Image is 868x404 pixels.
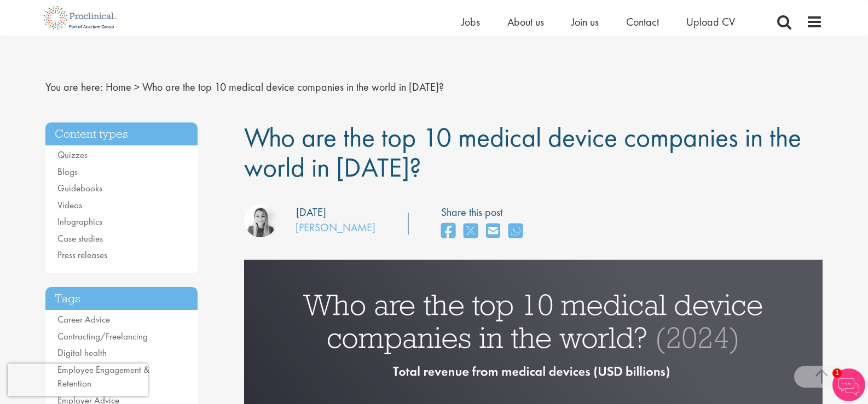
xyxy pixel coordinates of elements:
a: Guidebooks [57,182,102,194]
a: About us [507,15,544,29]
label: Share this post [441,204,528,220]
iframe: reCAPTCHA [8,364,148,396]
span: > [134,80,140,94]
span: Who are the top 10 medical device companies in the world in [DATE]? [142,80,444,94]
span: 1 [832,368,842,378]
span: You are here: [45,80,103,94]
a: Infographics [57,215,102,227]
a: share on email [486,220,500,243]
a: [PERSON_NAME] [296,220,375,235]
a: Join us [571,15,599,29]
a: Case studies [57,232,103,244]
img: Chatbot [832,368,865,401]
a: Contact [626,15,659,29]
h3: Content types [45,122,198,146]
h3: Tags [45,287,198,311]
a: share on facebook [441,220,455,243]
img: Hannah Burke [244,204,277,237]
span: Who are the top 10 medical device companies in the world in [DATE]? [244,120,801,185]
a: share on whats app [508,220,523,243]
a: breadcrumb link [106,80,131,94]
a: Press releases [57,249,107,261]
a: Quizzes [57,149,88,161]
a: Digital health [57,347,107,359]
div: [DATE] [296,204,326,220]
a: Contracting/Freelancing [57,330,148,342]
a: Jobs [461,15,480,29]
a: Blogs [57,166,78,178]
a: share on twitter [464,220,478,243]
a: Career Advice [57,313,110,325]
a: Upload CV [686,15,735,29]
a: Videos [57,199,82,211]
